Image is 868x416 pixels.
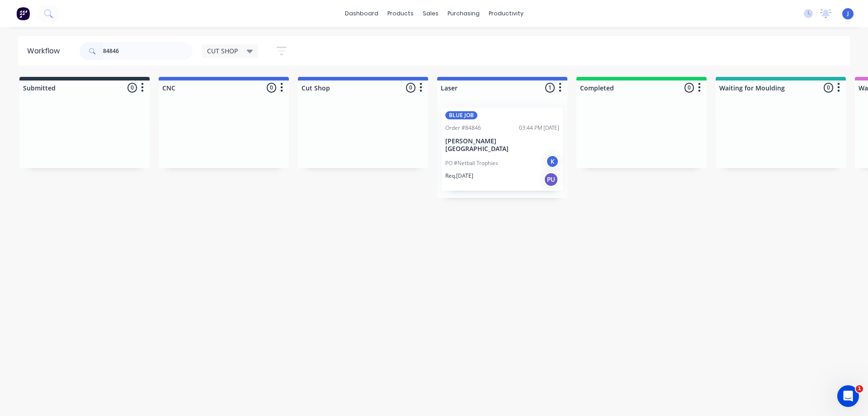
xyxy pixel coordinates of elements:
[546,155,559,168] div: K
[443,7,484,20] div: purchasing
[16,7,30,20] img: Factory
[445,111,477,119] div: BLUE JOB
[418,7,443,20] div: sales
[445,159,498,167] p: PO #Netball Trophies
[484,7,528,20] div: productivity
[340,7,383,20] a: dashboard
[847,9,849,18] span: J
[856,385,863,392] span: 1
[442,108,563,191] div: BLUE JOBOrder #8484603:44 PM [DATE][PERSON_NAME][GEOGRAPHIC_DATA]PO #Netball TrophiesKReq.[DATE]PU
[383,7,418,20] div: products
[445,172,473,180] p: Req. [DATE]
[103,42,193,60] input: Search for orders...
[207,46,238,56] span: CUT SHOP
[445,137,559,153] p: [PERSON_NAME][GEOGRAPHIC_DATA]
[544,172,558,187] div: PU
[445,124,481,132] div: Order #84846
[519,124,559,132] div: 03:44 PM [DATE]
[27,46,64,57] div: Workflow
[837,385,859,407] iframe: Intercom live chat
